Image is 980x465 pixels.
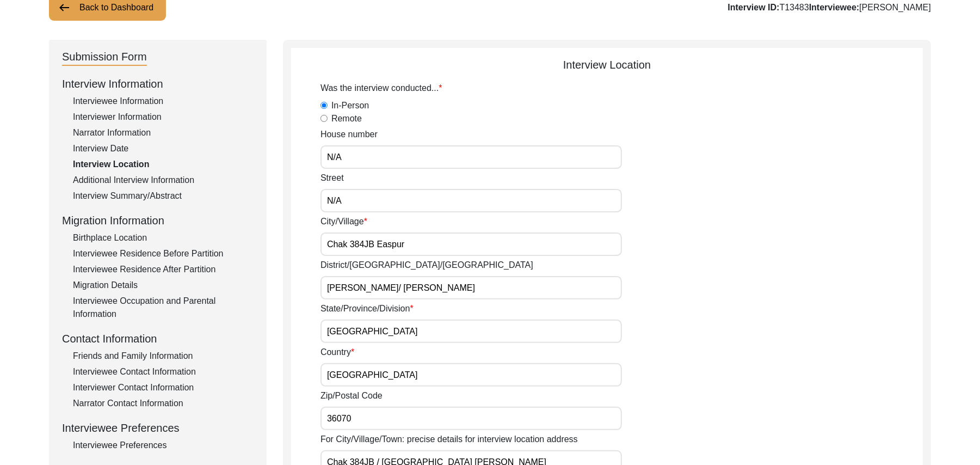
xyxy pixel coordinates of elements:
label: District/[GEOGRAPHIC_DATA]/[GEOGRAPHIC_DATA] [320,259,533,272]
label: House number [320,128,378,141]
div: Interviewee Information [73,95,254,108]
div: Interviewer Contact Information [73,381,254,394]
div: Interviewee Occupation and Parental Information [73,295,254,321]
div: Interview Date Information [837,28,965,41]
div: Interviewer Information [73,111,254,124]
label: In-Person [331,99,369,112]
div: Interview Summary/Abstract [73,189,254,203]
label: State/Province/Division [320,302,414,315]
div: Migration Information [62,212,254,229]
div: Interview Information [62,76,254,92]
b: Interview ID: [728,3,780,12]
div: Migration Details [73,279,254,292]
div: Submission Form [62,48,147,66]
label: Zip/Postal Code [320,389,383,402]
label: Street [320,172,344,185]
label: For City/Village/Town: precise details for interview location address [320,433,578,446]
div: Interview Location [291,57,923,73]
div: Interview Date [73,142,254,155]
div: Birthplace Location [73,231,254,244]
label: Country [320,346,354,359]
div: Narrator Information [73,126,254,139]
div: Interviewee Contact Information [73,365,254,378]
div: Additional Interview Information [73,174,254,187]
div: T13483 [PERSON_NAME] [728,1,931,14]
div: Interviewee Residence Before Partition [73,247,254,260]
b: Interviewee: [809,3,859,12]
div: Interviewee Preferences [62,420,254,436]
div: Data saved successfully [837,15,965,28]
label: Remote [331,112,362,125]
div: Contact Information [62,331,254,347]
div: Interviewee Residence After Partition [73,263,254,276]
img: arrow-left.png [58,1,71,14]
div: Interviewee Preferences [73,439,254,452]
div: Interview Location [73,158,254,171]
label: Was the interview conducted... [320,82,442,95]
label: City/Village [320,215,367,228]
div: Narrator Contact Information [73,397,254,410]
div: Friends and Family Information [73,350,254,363]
